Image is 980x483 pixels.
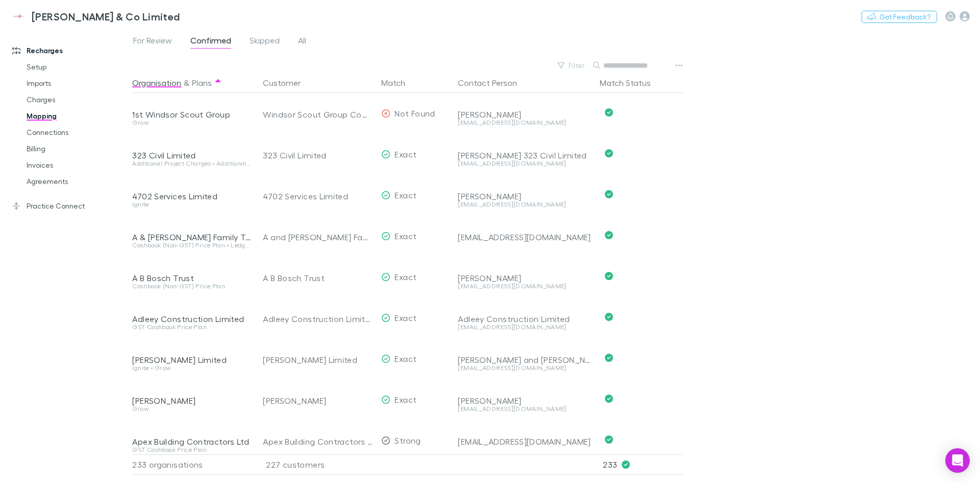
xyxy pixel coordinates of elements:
div: Ignite [132,201,251,208]
svg: Confirmed [605,272,613,280]
div: Windsor Scout Group Committee [263,94,373,135]
svg: Confirmed [605,149,613,157]
div: [EMAIL_ADDRESS][DOMAIN_NAME] [458,406,592,412]
h3: [PERSON_NAME] & Co Limited [32,10,180,22]
a: Practice Connect [2,198,138,214]
div: [PERSON_NAME] Limited [263,339,373,380]
button: Plans [192,73,212,93]
div: [EMAIL_ADDRESS][DOMAIN_NAME] [458,120,592,126]
div: [PERSON_NAME] [458,109,592,120]
div: A & [PERSON_NAME] Family Trust [132,232,251,242]
button: Match [381,73,418,93]
div: A B Bosch Trust [132,273,251,283]
a: [PERSON_NAME] & Co Limited [4,4,186,29]
span: All [298,35,306,49]
div: 1st Windsor Scout Group [132,109,251,120]
div: Adleey Construction Limited [263,298,373,339]
svg: Confirmed [605,354,613,362]
button: Organisation [132,73,181,93]
span: Exact [395,313,416,323]
svg: Confirmed [605,190,613,198]
span: Exact [395,272,416,282]
div: Adleey Construction Limited [458,314,592,324]
div: [PERSON_NAME] [132,396,251,406]
a: Invoices [16,157,138,173]
span: Strong [395,435,421,445]
a: Imports [16,75,138,91]
div: [EMAIL_ADDRESS][DOMAIN_NAME] [458,365,592,371]
div: 233 organisations [132,454,255,475]
a: Agreements [16,173,138,190]
a: Connections [16,124,138,141]
span: For Review [133,35,172,49]
a: Recharges [2,42,138,59]
div: [EMAIL_ADDRESS][DOMAIN_NAME] [458,160,592,167]
div: [EMAIL_ADDRESS][DOMAIN_NAME] [458,283,592,289]
div: [PERSON_NAME] and [PERSON_NAME] [458,355,592,365]
div: A and [PERSON_NAME] Family Trust [263,217,373,258]
div: [PERSON_NAME] [458,273,592,283]
p: 233 [603,455,683,474]
svg: Confirmed [605,108,613,117]
div: GST Cashbook Price Plan [132,447,251,453]
div: Apex Building Contractors Limited [263,421,373,462]
div: Open Intercom Messenger [945,448,970,473]
button: Filter [552,59,591,72]
div: Ignite • Grow [132,365,251,371]
span: Exact [395,149,416,159]
span: Exact [395,190,416,200]
div: & [132,73,251,93]
a: Mapping [16,108,138,124]
div: 323 Civil Limited [132,150,251,160]
span: Exact [395,354,416,363]
div: 227 customers [255,454,377,475]
span: Exact [395,231,416,241]
div: [PERSON_NAME] 323 Civil Limited [458,150,592,160]
div: [PERSON_NAME] Limited [132,355,251,365]
div: [EMAIL_ADDRESS][DOMAIN_NAME] [458,324,592,330]
div: [EMAIL_ADDRESS][DOMAIN_NAME] [458,436,592,447]
div: Apex Building Contractors Ltd [132,436,251,447]
a: Setup [16,59,138,75]
div: [EMAIL_ADDRESS][DOMAIN_NAME] [458,201,592,208]
div: Additional Project Charges • Additional Employee Charges • Standard + Payroll + Projects + Expenses [132,160,251,167]
div: Grow [132,120,251,126]
span: Exact [395,395,416,404]
span: Skipped [250,35,280,49]
div: 4702 Services Limited [132,191,251,201]
button: Match Status [600,73,663,93]
button: Contact Person [458,73,529,93]
a: Charges [16,91,138,108]
div: Cashbook (Non-GST) Price Plan [132,283,251,289]
a: Billing [16,141,138,157]
div: 4702 Services Limited [263,176,373,217]
button: Customer [263,73,313,93]
button: Got Feedback? [862,11,937,23]
div: Adleey Construction Limited [132,314,251,324]
div: 323 Civil Limited [263,135,373,176]
div: [PERSON_NAME] [458,191,592,201]
div: [EMAIL_ADDRESS][DOMAIN_NAME] [458,232,592,242]
div: [PERSON_NAME] [458,396,592,406]
svg: Confirmed [605,231,613,239]
img: Epplett & Co Limited's Logo [10,10,28,22]
span: Confirmed [190,35,231,49]
svg: Confirmed [605,435,613,444]
div: Grow [132,406,251,412]
div: Cashbook (Non-GST) Price Plan • Ledger Price Plan [132,242,251,248]
div: GST Cashbook Price Plan [132,324,251,330]
svg: Confirmed [605,313,613,321]
div: [PERSON_NAME] [263,380,373,421]
span: Not Found [395,108,435,118]
div: A B Bosch Trust [263,258,373,298]
svg: Confirmed [605,395,613,403]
